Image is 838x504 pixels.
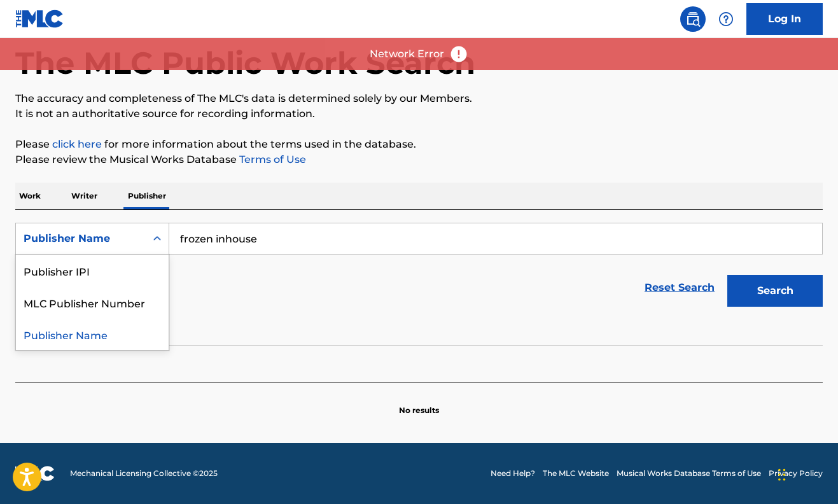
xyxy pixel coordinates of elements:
[15,91,823,106] p: The accuracy and completeness of The MLC's data is determined solely by our Members.
[399,389,439,416] p: No results
[15,106,823,122] p: It is not an authoritative source for recording information.
[746,3,823,35] a: Log In
[15,466,55,481] img: logo
[449,45,468,64] img: error
[16,318,169,350] div: Publisher Name
[491,468,535,479] a: Need Help?
[16,286,169,318] div: MLC Publisher Number
[52,138,102,150] a: click here
[15,152,823,167] p: Please review the Musical Works Database
[370,46,444,62] p: Network Error
[16,255,169,286] div: Publisher IPI
[543,468,609,479] a: The MLC Website
[685,11,701,27] img: search
[718,11,734,27] img: help
[617,468,761,479] a: Musical Works Database Terms of Use
[713,6,739,32] div: Help
[774,443,838,504] iframe: Chat Widget
[15,223,823,313] form: Search Form
[769,468,823,479] a: Privacy Policy
[24,231,138,246] div: Publisher Name
[727,275,823,307] button: Search
[124,183,170,209] p: Publisher
[70,468,218,479] span: Mechanical Licensing Collective © 2025
[15,183,45,209] p: Work
[15,10,64,28] img: MLC Logo
[15,137,823,152] p: Please for more information about the terms used in the database.
[67,183,101,209] p: Writer
[237,153,306,165] a: Terms of Use
[638,274,721,302] a: Reset Search
[680,6,706,32] a: Public Search
[778,456,786,494] div: Drag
